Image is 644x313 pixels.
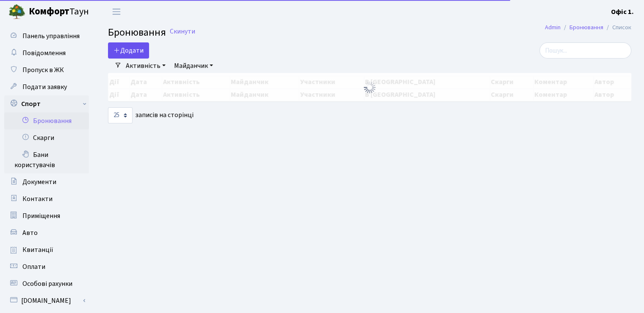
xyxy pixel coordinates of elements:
[22,211,60,221] span: Приміщення
[611,7,634,17] b: Офіс 1.
[22,245,53,254] span: Квитанції
[532,19,644,36] nav: breadcrumb
[29,5,89,19] span: Таун
[4,45,89,61] a: Повідомлення
[4,190,89,207] a: Контакти
[8,3,25,20] img: logo.png
[4,258,89,275] a: Оплати
[108,107,133,123] select: записів на сторінці
[4,224,89,241] a: Авто
[4,129,89,146] a: Скарги
[4,292,89,309] a: [DOMAIN_NAME]
[171,59,216,73] a: Майданчик
[539,42,631,59] input: Пошук...
[29,5,69,18] b: Комфорт
[4,173,89,190] a: Документи
[106,5,127,19] button: Переключити навігацію
[363,81,376,94] img: Обробка...
[170,28,195,36] a: Скинути
[4,61,89,78] a: Пропуск в ЖК
[4,112,89,129] a: Бронювання
[108,25,166,40] span: Бронювання
[22,82,67,92] span: Подати заявку
[22,48,66,58] span: Повідомлення
[545,23,561,32] a: Admin
[22,65,64,75] span: Пропуск в ЖК
[569,23,603,32] a: Бронювання
[4,275,89,292] a: Особові рахунки
[4,95,89,112] a: Спорт
[22,279,72,288] span: Особові рахунки
[603,23,631,32] li: Список
[22,177,56,187] span: Документи
[122,59,169,73] a: Активність
[22,262,45,271] span: Оплати
[22,194,53,204] span: Контакти
[4,241,89,258] a: Квитанції
[108,107,193,123] label: записів на сторінці
[611,7,634,17] a: Офіс 1.
[4,78,89,95] a: Подати заявку
[22,228,38,238] span: Авто
[4,28,89,45] a: Панель управління
[4,207,89,224] a: Приміщення
[22,31,80,41] span: Панель управління
[4,146,89,173] a: Бани користувачів
[108,42,149,59] button: Додати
